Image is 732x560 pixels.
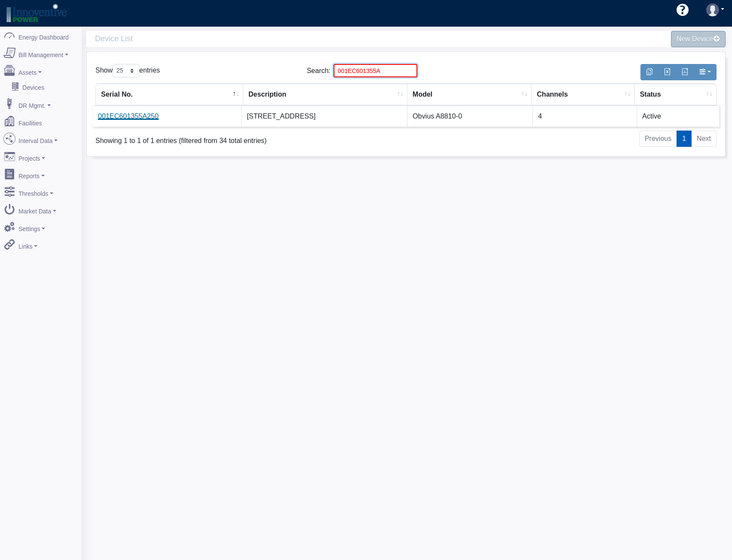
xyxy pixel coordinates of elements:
[640,64,658,80] button: Copy to clipboard
[693,64,717,80] button: Show/Hide Columns
[407,106,533,127] td: Obvius A8810-0
[334,64,417,77] input: Search:
[113,64,139,77] select: Showentries
[95,31,410,47] span: Device List
[98,113,159,120] a: 001EC601355A250
[676,64,694,80] button: Generate PDF
[677,131,692,147] a: 1
[407,84,532,106] th: Model : activate to sort column ascending
[95,130,347,146] div: Showing 1 to 1 of 1 entries (filtered from 34 total entries)
[242,106,407,127] td: [STREET_ADDRESS]
[532,84,635,106] th: Channels : activate to sort column ascending
[243,84,407,106] th: Description : activate to sort column ascending
[533,106,637,127] td: 4
[96,84,243,106] th: Serial No. : activate to sort column descending
[637,106,719,127] td: Active
[307,64,417,77] label: Search:
[706,3,719,16] img: user-3.svg
[635,84,716,106] th: Status : activate to sort column ascending
[95,64,160,77] label: Show entries
[671,31,726,47] a: New Device
[658,64,676,80] button: Export to Excel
